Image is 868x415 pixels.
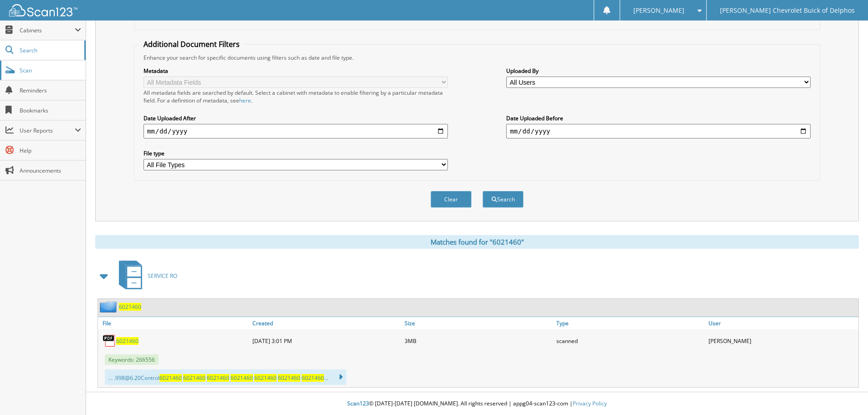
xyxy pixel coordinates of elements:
span: [PERSON_NAME] Chevrolet Buick of Delphos [720,8,855,13]
div: Enhance your search for specific documents using filters such as date and file type. [139,54,815,61]
span: [PERSON_NAME] [633,8,684,13]
span: Announcements [20,167,81,174]
div: [DATE] 3:01 PM [250,332,402,350]
span: Bookmarks [20,107,81,114]
div: 3MB [402,332,555,350]
input: start [144,124,448,138]
a: User [706,317,858,329]
span: Reminders [20,87,81,94]
label: File type [144,149,448,157]
a: Type [554,317,706,329]
a: Privacy Policy [573,400,607,407]
div: [PERSON_NAME] [706,332,858,350]
span: Search [20,46,80,54]
span: 6021460 [278,374,300,382]
div: scanned [554,332,706,350]
label: Uploaded By [506,67,811,75]
input: end [506,124,811,138]
img: folder2.png [100,301,119,313]
span: 6021460 [302,374,324,382]
label: Date Uploaded After [144,114,448,122]
div: All metadata fields are searched by default. Select a cabinet with metadata to enable filtering b... [144,89,448,104]
span: Keywords: 266556 [105,354,159,365]
label: Date Uploaded Before [506,114,811,122]
button: Clear [431,191,472,208]
div: © [DATE]-[DATE] [DOMAIN_NAME]. All rights reserved | appg04-scan123-com | [86,393,868,415]
span: 6021460 [159,374,182,382]
div: ... .99 8@6.20 Control ... [105,369,346,385]
span: Cabinets [20,26,75,34]
a: 6021460 [119,303,141,311]
button: Search [483,191,524,208]
span: 6021460 [231,374,253,382]
a: Size [402,317,555,329]
span: User Reports [20,127,75,134]
a: 6021460 [116,337,139,345]
label: Metadata [144,67,448,75]
img: PDF.png [103,334,116,348]
div: Matches found for "6021460" [95,235,859,249]
span: Help [20,147,81,154]
span: SERVICE RO [148,272,177,280]
a: Created [250,317,402,329]
legend: Additional Document Filters [139,39,244,49]
a: here [239,97,251,104]
span: 6021460 [183,374,205,382]
span: 6021460 [207,374,229,382]
a: SERVICE RO [113,258,177,294]
span: Scan [20,67,81,74]
a: File [98,317,250,329]
span: 6021460 [254,374,277,382]
span: Scan123 [347,400,369,407]
img: scan123-logo-white.svg [9,4,77,16]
